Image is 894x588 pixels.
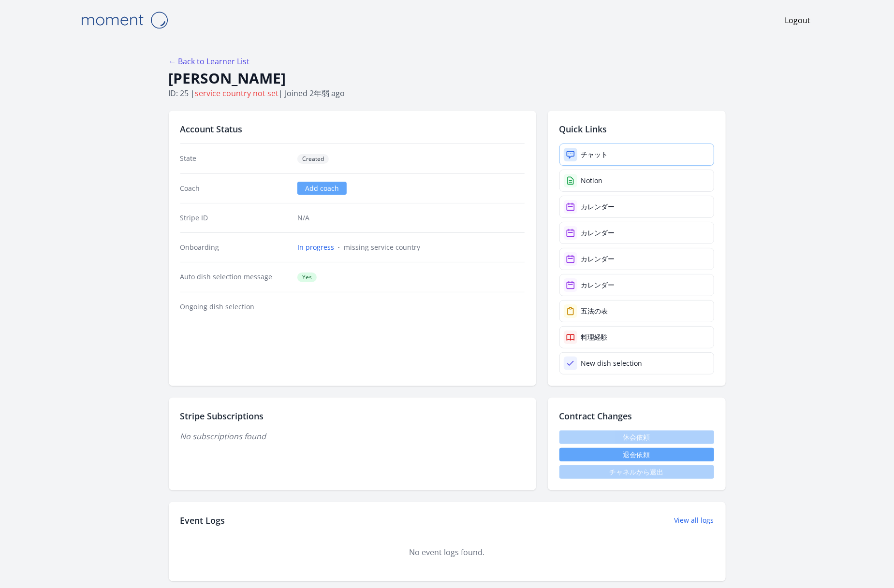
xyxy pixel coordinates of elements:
span: チャネルから退出 [559,465,714,479]
a: 料理経験 [559,326,714,348]
div: No event logs found. [180,546,714,558]
div: カレンダー [581,254,615,264]
div: チャット [581,150,608,159]
dt: Ongoing dish selection [180,302,290,312]
a: カレンダー [559,274,714,296]
img: Moment [76,8,173,32]
a: New dish selection [559,352,714,374]
span: · [338,243,340,252]
span: 休会依頼 [559,430,714,444]
div: Notion [581,176,603,186]
span: Yes [297,272,317,282]
div: New dish selection [581,359,643,368]
a: View all logs [674,516,714,525]
div: カレンダー [581,228,615,238]
div: 料理経験 [581,332,608,342]
div: 五法の表 [581,306,608,316]
div: カレンダー [581,280,615,290]
a: ← Back to Learner List [169,56,250,67]
p: ID: 25 | | Joined 2年弱 ago [169,87,726,99]
div: カレンダー [581,202,615,212]
a: 五法の表 [559,300,714,322]
dt: Onboarding [180,243,290,252]
a: カレンダー [559,222,714,244]
p: No subscriptions found [180,430,525,442]
a: Notion [559,170,714,192]
span: Created [297,154,329,164]
a: In progress [297,243,334,252]
p: N/A [297,213,524,223]
span: service country not set [195,88,279,99]
dt: Coach [180,184,290,193]
h1: [PERSON_NAME] [169,69,726,87]
button: 退会依頼 [559,448,714,461]
h2: Event Logs [180,514,225,527]
a: Add coach [297,182,347,195]
dt: Stripe ID [180,213,290,223]
h2: Quick Links [559,122,714,136]
a: チャット [559,143,714,166]
span: missing service country [344,243,420,252]
dt: State [180,154,290,164]
a: Logout [785,14,811,26]
h2: Stripe Subscriptions [180,409,525,423]
dt: Auto dish selection message [180,272,290,282]
a: カレンダー [559,196,714,218]
h2: Account Status [180,122,525,136]
h2: Contract Changes [559,409,714,423]
a: カレンダー [559,248,714,270]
